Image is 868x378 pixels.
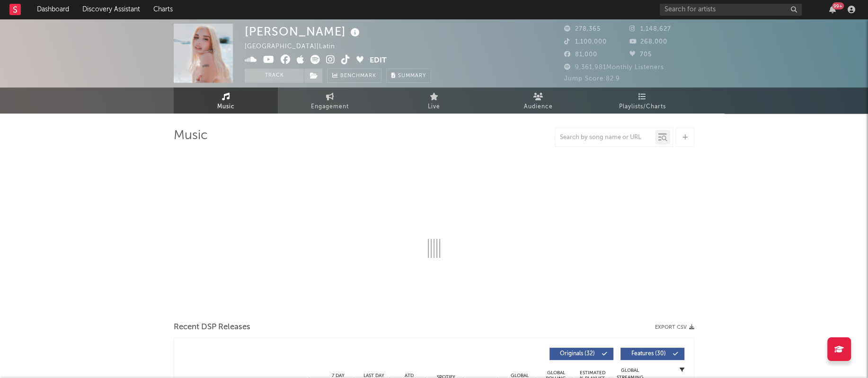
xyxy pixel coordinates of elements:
[629,52,652,58] span: 705
[327,69,381,83] a: Benchmark
[564,64,664,70] span: 9,361,981 Monthly Listeners
[564,76,620,82] span: Jump Score: 82.9
[556,351,599,357] span: Originals ( 32 )
[398,73,426,79] span: Summary
[370,55,387,67] button: Edit
[174,322,250,333] span: Recent DSP Releases
[245,69,304,83] button: Track
[486,88,590,114] a: Audience
[340,70,376,82] span: Benchmark
[564,52,597,58] span: 81,000
[629,26,671,32] span: 1,148,627
[382,88,486,114] a: Live
[620,348,684,360] button: Features(30)
[655,325,694,330] button: Export CSV
[564,39,607,45] span: 1,100,000
[278,88,382,114] a: Engagement
[245,41,346,53] div: [GEOGRAPHIC_DATA] | Latin
[832,2,844,9] div: 99 +
[629,39,667,45] span: 268,000
[619,101,666,113] span: Playlists/Charts
[660,4,802,16] input: Search for artists
[428,101,440,113] span: Live
[386,69,431,83] button: Summary
[555,134,655,141] input: Search by song name or URL
[627,351,670,357] span: Features ( 30 )
[564,26,601,32] span: 278,365
[549,348,613,360] button: Originals(32)
[311,101,349,113] span: Engagement
[829,6,836,13] button: 99+
[524,101,553,113] span: Audience
[217,101,235,113] span: Music
[174,88,278,114] a: Music
[590,88,694,114] a: Playlists/Charts
[245,24,362,39] div: [PERSON_NAME]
